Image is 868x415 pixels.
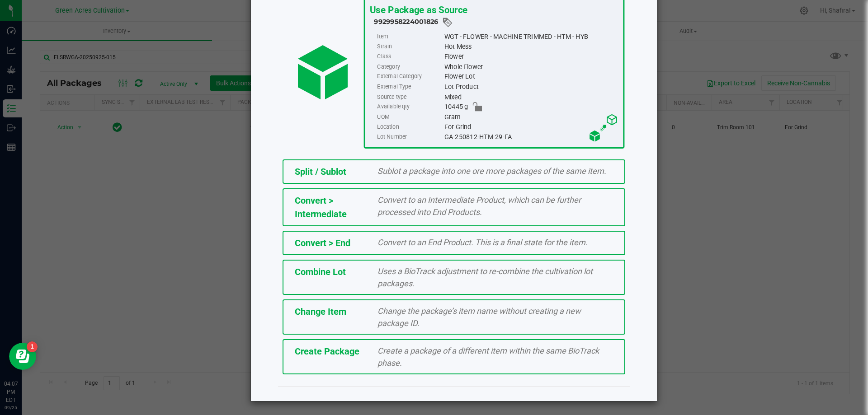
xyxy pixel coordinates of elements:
[295,238,350,248] span: Convert > End
[377,112,442,122] label: UOM
[444,62,618,72] div: Whole Flower
[377,72,442,82] label: External Category
[9,343,36,370] iframe: Resource center
[444,52,618,62] div: Flower
[444,132,618,142] div: GA-250812-HTM-29-FA
[444,42,618,51] div: Hot Mess
[295,266,346,277] span: Combine Lot
[295,306,346,317] span: Change Item
[444,122,618,132] div: For Grind
[377,52,442,62] label: Class
[377,42,442,51] label: Strain
[369,4,467,15] span: Use Package as Source
[295,166,346,177] span: Split / Sublot
[444,72,618,82] div: Flower Lot
[377,346,599,368] span: Create a package of a different item within the same BioTrack phase.
[377,166,606,176] span: Sublot a package into one ore more packages of the same item.
[444,112,618,122] div: Gram
[444,102,468,112] span: 10445 g
[377,32,442,42] label: Item
[377,102,442,112] label: Available qty
[377,122,442,132] label: Location
[377,195,581,217] span: Convert to an Intermediate Product, which can be further processed into End Products.
[444,92,618,102] div: Mixed
[27,341,38,352] iframe: Resource center unread badge
[374,17,618,28] div: 9929958224001826
[444,32,618,42] div: WGT - FLOWER - MACHINE TRIMMED - HTM - HYB
[377,82,442,92] label: External Type
[377,132,442,142] label: Lot Number
[377,92,442,102] label: Source type
[444,82,618,92] div: Lot Product
[377,306,581,328] span: Change the package’s item name without creating a new package ID.
[295,195,347,219] span: Convert > Intermediate
[377,238,588,247] span: Convert to an End Product. This is a final state for the item.
[295,346,359,357] span: Create Package
[377,62,442,72] label: Category
[377,266,593,288] span: Uses a BioTrack adjustment to re-combine the cultivation lot packages.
